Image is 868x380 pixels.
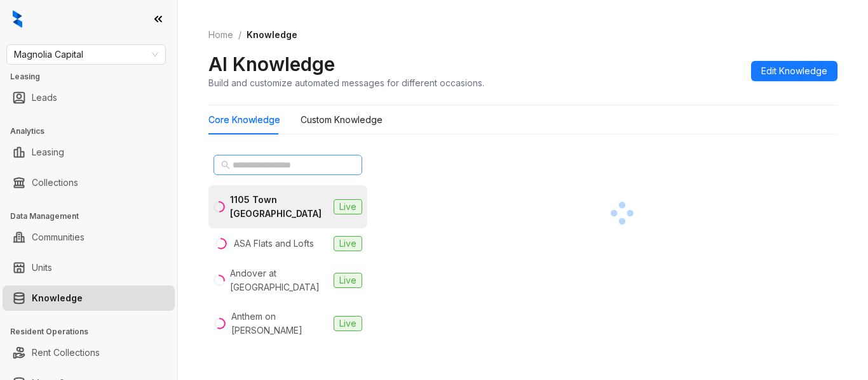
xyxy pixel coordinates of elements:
h3: Leasing [10,71,177,82]
h3: Analytics [10,126,177,137]
div: ASA Flats and Lofts [234,237,314,251]
li: Leads [3,85,175,110]
div: Core Knowledge [208,113,280,127]
span: Live [334,236,362,251]
a: Units [32,255,52,280]
a: Communities [32,225,85,250]
li: Knowledge [3,285,175,311]
span: Edit Knowledge [761,64,827,78]
div: Custom Knowledge [301,113,383,127]
a: Home [206,28,236,42]
div: 1105 Town [GEOGRAPHIC_DATA] [230,193,329,221]
li: Leasing [3,140,175,165]
div: Build and customize automated messages for different occasions. [208,76,484,89]
span: Knowledge [247,29,297,40]
a: Collections [32,170,78,195]
h3: Resident Operations [10,326,177,337]
a: Rent Collections [32,340,100,365]
a: Knowledge [32,285,83,311]
li: Rent Collections [3,340,175,365]
a: Leads [32,85,57,110]
li: Collections [3,170,175,195]
li: / [238,28,241,42]
div: Andover at [GEOGRAPHIC_DATA] [230,266,329,294]
h3: Data Management [10,211,177,222]
span: search [221,161,230,169]
span: Live [334,273,362,288]
h2: AI Knowledge [208,52,335,76]
span: Magnolia Capital [14,45,158,64]
span: Live [334,316,362,331]
a: Leasing [32,140,64,165]
button: Edit Knowledge [751,61,837,81]
div: Anthem on [PERSON_NAME] [231,310,329,337]
li: Communities [3,225,175,250]
span: Live [334,199,362,214]
li: Units [3,255,175,280]
img: logo [13,10,22,28]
